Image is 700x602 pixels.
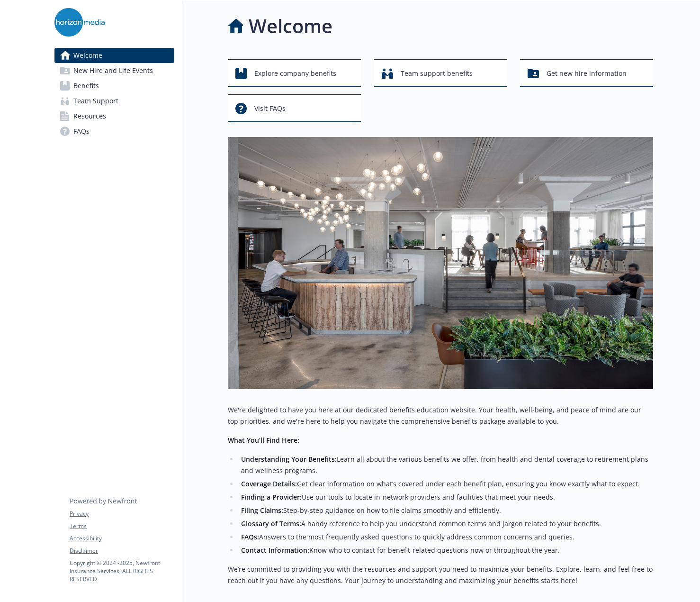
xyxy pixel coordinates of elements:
strong: Finding a Provider: [241,493,302,502]
a: Welcome [54,48,174,63]
button: Get new hire information [520,59,653,87]
img: overview page banner [228,137,653,389]
li: Step-by-step guidance on how to file claims smoothly and efficiently. [238,505,653,516]
span: Benefits [73,78,99,93]
a: Resources [54,109,174,124]
strong: What You’ll Find Here: [228,436,299,445]
a: Privacy [70,510,174,518]
li: Learn all about the various benefits we offer, from health and dental coverage to retirement plan... [238,454,653,476]
span: Explore company benefits [254,64,336,82]
li: A handy reference to help you understand common terms and jargon related to your benefits. [238,518,653,529]
li: Answers to the most frequently asked questions to quickly address common concerns and queries. [238,531,653,543]
h1: Welcome [249,12,332,40]
strong: Coverage Details: [241,479,297,488]
a: Disclaimer [70,547,174,555]
button: Team support benefits [374,59,507,87]
a: Team Support [54,93,174,109]
a: FAQs [54,124,174,139]
a: Terms [70,522,174,530]
strong: Filing Claims: [241,506,283,515]
span: New Hire and Life Events [73,63,153,78]
strong: Contact Information: [241,546,309,555]
p: We're delighted to have you here at our dedicated benefits education website. Your health, well-b... [228,404,653,427]
a: New Hire and Life Events [54,63,174,78]
li: Use our tools to locate in-network providers and facilities that meet your needs. [238,492,653,503]
li: Know who to contact for benefit-related questions now or throughout the year. [238,545,653,556]
span: Team Support [73,93,118,109]
strong: Understanding Your Benefits: [241,455,337,464]
li: Get clear information on what’s covered under each benefit plan, ensuring you know exactly what t... [238,478,653,490]
p: We’re committed to providing you with the resources and support you need to maximize your benefit... [228,564,653,586]
button: Explore company benefits [228,59,361,87]
span: Team support benefits [401,64,473,82]
span: Visit FAQs [254,100,286,118]
span: Resources [73,109,106,124]
strong: Glossary of Terms: [241,519,301,528]
strong: FAQs: [241,532,259,541]
p: Copyright © 2024 - 2025 , Newfront Insurance Services, ALL RIGHTS RESERVED [70,559,174,583]
button: Visit FAQs [228,94,361,122]
a: Benefits [54,78,174,93]
span: Get new hire information [547,64,627,82]
a: Accessibility [70,534,174,543]
span: Welcome [73,48,102,63]
span: FAQs [73,124,90,139]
